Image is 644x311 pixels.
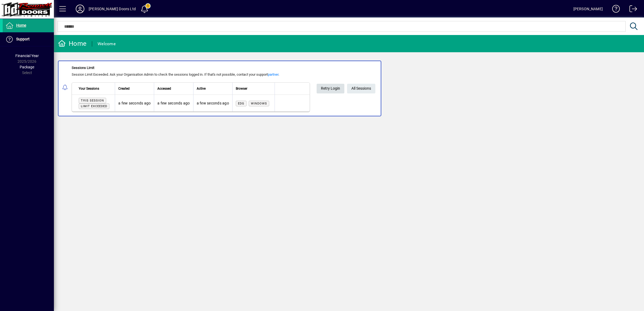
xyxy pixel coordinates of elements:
[79,86,99,92] span: Your Sessions
[16,37,30,41] span: Support
[71,4,89,14] button: Profile
[238,102,244,105] span: Edg
[157,86,171,92] span: Accessed
[81,99,104,102] span: This session
[268,72,278,76] a: partner
[625,1,637,19] a: Logout
[317,84,344,93] button: Retry Login
[197,86,206,92] span: Active
[193,95,232,111] td: a few seconds ago
[321,84,340,93] span: Retry Login
[16,23,26,27] span: Home
[72,72,310,77] div: Session Limit Exceeded. Ask your Organisation Admin to check the sessions logged in. If that's no...
[347,84,375,93] a: All Sessions
[98,40,116,48] div: Welcome
[608,1,620,19] a: Knowledge Base
[154,95,193,111] td: a few seconds ago
[251,102,267,105] span: Windows
[115,95,154,111] td: a few seconds ago
[118,86,130,92] span: Created
[573,5,603,13] div: [PERSON_NAME]
[72,65,310,71] div: Sessions Limit
[15,54,39,58] span: Financial Year
[54,61,644,116] app-alert-notification-menu-item: Sessions Limit
[351,84,371,93] span: All Sessions
[3,33,54,46] a: Support
[58,39,86,48] div: Home
[89,5,136,13] div: [PERSON_NAME] Doors Ltd
[20,65,34,69] span: Package
[81,104,107,108] span: Limit exceeded
[236,86,247,92] span: Browser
